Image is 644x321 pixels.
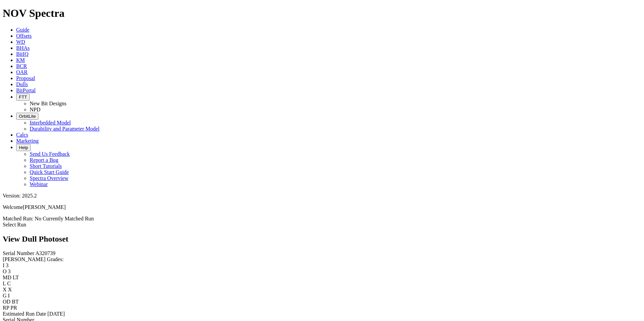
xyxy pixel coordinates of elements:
[6,262,8,268] span: 3
[3,287,7,292] label: X
[30,101,66,106] a: New Bit Designs
[3,216,33,221] span: Matched Run:
[16,27,29,33] a: Guide
[19,114,36,119] span: OrbitLite
[23,204,66,210] span: [PERSON_NAME]
[3,250,34,256] label: Serial Number
[47,311,65,317] span: [DATE]
[30,175,68,181] a: Spectra Overview
[16,132,28,138] a: Calcs
[10,305,17,311] span: PR
[3,256,641,262] div: [PERSON_NAME] Grades:
[3,235,641,244] h2: View Dull Photoset
[16,87,36,93] a: BitPortal
[3,204,641,210] p: Welcome
[16,39,25,45] a: WD
[35,216,94,221] span: No Currently Matched Run
[3,193,641,199] div: Version: 2025.2
[8,269,11,274] span: 3
[30,107,40,112] a: NPD
[3,299,10,305] label: OD
[19,95,27,100] span: FTT
[3,269,7,274] label: O
[16,81,28,87] a: Dulls
[3,7,641,20] h1: NOV Spectra
[30,151,70,157] a: Send Us Feedback
[30,169,69,175] a: Quick Start Guide
[35,250,56,256] span: A320739
[3,293,7,298] label: G
[7,281,11,286] span: C
[8,293,10,298] span: I
[16,33,32,39] a: Offsets
[30,181,48,187] a: Webinar
[8,287,12,292] span: X
[16,45,30,51] a: BHAs
[16,51,28,57] a: BitIQ
[30,163,62,169] a: Short Tutorials
[16,63,27,69] a: BCR
[3,311,46,317] label: Estimated Run Date
[16,138,39,144] a: Marketing
[3,305,9,311] label: RP
[16,94,30,101] button: FTT
[16,75,35,81] a: Proposal
[3,281,6,286] label: L
[16,57,25,63] a: KM
[16,69,28,75] a: OAR
[13,275,19,280] span: LT
[12,299,19,305] span: BT
[30,126,100,132] a: Durability and Parameter Model
[30,157,58,163] a: Report a Bug
[16,113,38,120] button: OrbitLite
[3,275,11,280] label: MD
[19,145,28,150] span: Help
[30,120,71,126] a: Interbedded Model
[3,262,4,268] label: I
[3,222,26,227] a: Select Run
[16,144,31,151] button: Help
